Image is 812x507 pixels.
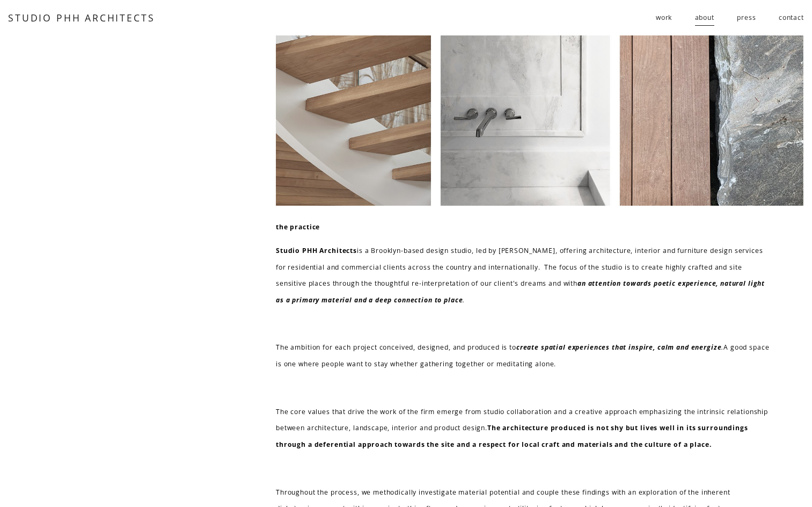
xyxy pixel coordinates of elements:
[276,246,357,255] strong: Studio PHH Architects
[276,423,750,448] strong: The architecture produced is not shy but lives well in its surroundings through a deferential app...
[656,10,672,26] span: work
[276,279,767,304] em: an attention towards poetic experience, natural light as a primary material and a deep connection...
[779,9,804,27] a: contact
[656,9,672,27] a: folder dropdown
[695,9,714,27] a: about
[276,222,320,231] strong: the practice
[463,295,465,305] em: .
[276,404,770,453] p: The core values that drive the work of the firm emerge from studio collaboration and a creative a...
[721,343,723,352] em: .
[276,339,770,372] p: The ambition for each project conceived, designed, and produced is to A good space is one where p...
[516,343,721,352] em: create spatial experiences that inspire, calm and energize
[737,9,756,27] a: press
[276,243,770,308] p: is a Brooklyn-based design studio, led by [PERSON_NAME], offering architecture, interior and furn...
[8,11,155,24] a: STUDIO PHH ARCHITECTS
